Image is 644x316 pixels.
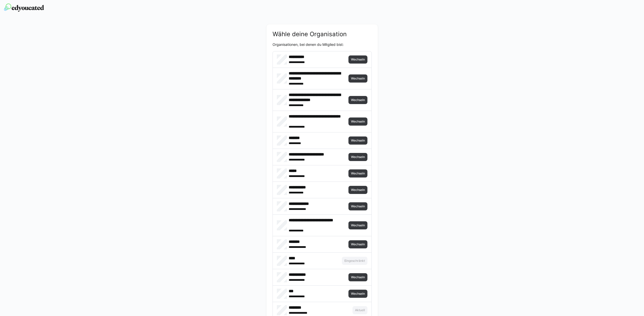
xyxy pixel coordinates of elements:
[350,98,365,102] span: Wechseln
[273,42,372,47] p: Organisationen, bei denen du Mitglied bist:
[348,273,367,281] button: Wechseln
[344,259,365,263] span: Eingeschränkt
[348,169,367,177] button: Wechseln
[348,221,367,229] button: Wechseln
[350,155,365,159] span: Wechseln
[350,188,365,192] span: Wechseln
[350,223,365,227] span: Wechseln
[350,57,365,62] span: Wechseln
[348,186,367,194] button: Wechseln
[350,275,365,279] span: Wechseln
[350,242,365,246] span: Wechseln
[342,257,367,265] button: Eingeschränkt
[348,290,367,298] button: Wechseln
[350,292,365,296] span: Wechseln
[348,74,367,83] button: Wechseln
[4,4,44,12] img: edyoucated
[350,76,365,81] span: Wechseln
[348,96,367,104] button: Wechseln
[348,153,367,161] button: Wechseln
[350,171,365,175] span: Wechseln
[348,55,367,64] button: Wechseln
[350,139,365,143] span: Wechseln
[348,136,367,145] button: Wechseln
[348,117,367,126] button: Wechseln
[348,202,367,210] button: Wechseln
[350,204,365,208] span: Wechseln
[352,306,367,314] button: Aktuell
[355,308,365,312] span: Aktuell
[350,120,365,124] span: Wechseln
[348,240,367,248] button: Wechseln
[273,30,372,38] h2: Wähle deine Organisation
